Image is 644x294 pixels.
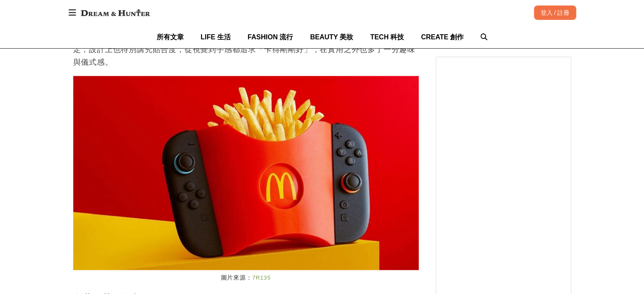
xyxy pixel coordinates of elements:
[201,33,231,41] span: LIFE 生活
[157,26,184,48] a: 所有文章
[310,33,353,41] span: BEAUTY 美妝
[77,5,154,20] img: Dream & Hunter
[248,26,293,48] a: FASHION 流行
[534,5,576,20] div: 登入 / 註冊
[201,26,231,48] a: LIFE 生活
[248,33,293,41] span: FASHION 流行
[73,30,419,69] p: 這款完全由 3D 列印製成的配件，無需額外工具或黏著劑，只需靠 Switch 2 原生磁力即可牢牢固定，設計上也特別講究貼合度，從視覺到手感都追求「卡得剛剛好」，在實用之外也多了一分趣味與儀式感。
[252,275,271,281] a: 7R135
[421,26,464,48] a: CREATE 創作
[370,33,404,41] span: TECH 科技
[73,270,419,286] figcaption: 圖片來源：
[157,33,184,41] span: 所有文章
[310,26,353,48] a: BEAUTY 美妝
[370,26,404,48] a: TECH 科技
[421,33,464,41] span: CREATE 創作
[73,76,419,270] img: GamiFries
